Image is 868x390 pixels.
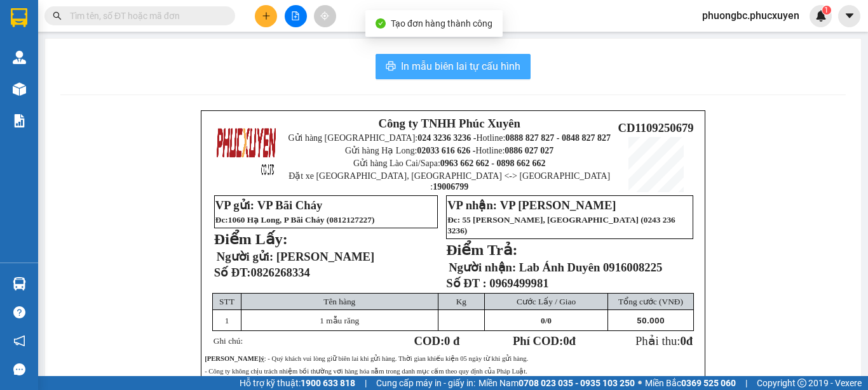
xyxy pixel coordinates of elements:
sup: 1 [822,6,831,15]
span: 0 đ [444,334,459,348]
span: check-circle [376,18,386,29]
strong: 0886 027 027 [505,146,553,155]
strong: VP nhận: [447,198,497,212]
button: printerIn mẫu biên lai tự cấu hình [376,54,531,79]
span: plus [262,11,271,20]
span: message [13,363,25,375]
strong: 19006799 [433,182,468,192]
strong: 0708 023 035 - 0935 103 250 [519,378,635,388]
span: | [365,376,367,390]
strong: Phí COD: đ [513,334,576,348]
span: aim [320,11,329,20]
img: warehouse-icon [13,51,26,64]
strong: 0369 525 060 [681,378,736,388]
span: : [225,215,227,224]
span: 50.000 [637,316,665,325]
span: Tạo đơn hàng thành công [391,18,492,29]
span: ⚪️ [638,380,642,386]
button: file-add [285,5,307,27]
span: copyright [797,379,806,387]
span: 0 [541,316,545,325]
span: Kg [456,297,466,306]
strong: 0963 662 662 - 0898 662 662 [440,159,546,168]
span: phuongbc.phucxuyen [692,8,810,23]
span: - Công ty không chịu trách nhiệm bồi thường vơi hàng hóa nằm trong danh mục cấm theo quy định của... [205,368,527,375]
span: 1 mẫu răng [320,316,359,325]
img: solution-icon [13,114,26,127]
span: Đặt xe [GEOGRAPHIC_DATA], [GEOGRAPHIC_DATA] <-> [GEOGRAPHIC_DATA] : [288,171,610,192]
span: question-circle [13,306,25,318]
span: 0812127227) [329,215,374,224]
span: Cung cấp máy in - giấy in: [376,376,475,390]
strong: COD: [414,334,459,348]
span: 1 [824,6,829,15]
span: /0 [541,316,552,325]
span: printer [386,61,396,73]
span: 0969499981 [489,276,548,290]
input: Tìm tên, số ĐT hoặc mã đơn [70,9,220,23]
span: Hỗ trợ kỹ thuật: [240,376,355,390]
button: caret-down [838,5,860,27]
img: logo [215,119,278,181]
span: 0 [680,334,686,348]
span: In mẫu biên lai tự cấu hình [401,58,520,74]
span: Ghi chú: [214,336,243,346]
span: STT [219,297,234,306]
strong: Người nhận: [449,261,516,274]
span: : - Quý khách vui lòng giữ biên lai khi gửi hàng. Thời gian khiếu kiện 05 ngày từ khi gửi hàng. [205,355,528,362]
span: file-add [291,11,300,20]
span: notification [13,335,25,347]
span: Gửi hàng [GEOGRAPHIC_DATA]: Hotline: [288,133,611,143]
span: VP [PERSON_NAME] [500,198,616,212]
span: Miền Bắc [645,376,736,390]
strong: ý [261,355,264,362]
span: Tổng cước (VNĐ) [618,297,683,306]
span: 0826268334 [251,266,310,279]
span: Gửi hàng Hạ Long: Hotline: [345,146,553,155]
strong: Số ĐT: [214,266,310,279]
span: [PERSON_NAME] [276,250,374,263]
strong: [PERSON_NAME] [205,355,261,362]
strong: Số ĐT : [446,276,487,290]
img: logo-vxr [11,8,27,27]
span: Gửi hàng Lào Cai/Sapa: [353,159,546,168]
span: 1 [225,316,229,325]
span: VP Bãi Cháy [257,198,323,212]
strong: Công ty TNHH Phúc Xuyên [378,117,520,130]
button: plus [255,5,277,27]
img: warehouse-icon [13,277,26,290]
span: 0243 236 3236) [447,215,675,235]
span: caret-down [844,10,855,22]
span: Miền Nam [478,376,635,390]
span: Phải thu: [635,334,693,348]
span: Tên hàng [323,297,355,306]
span: Đc 1060 Hạ Long, P Bãi Cháy ( [215,215,375,224]
span: 0 [563,334,569,348]
strong: 024 3236 3236 - [417,133,476,143]
img: icon-new-feature [815,10,827,22]
span: CD1109250679 [618,121,693,134]
span: Người gửi: [217,250,273,263]
strong: 1900 633 818 [301,378,355,388]
strong: 02033 616 626 - [417,146,475,155]
span: Cước Lấy / Giao [517,297,576,306]
span: Đc: 55 [PERSON_NAME], [GEOGRAPHIC_DATA] ( [447,215,675,235]
span: Lab Ánh Duyên 0916008225 [519,261,662,274]
span: đ [686,334,693,348]
span: search [53,11,62,20]
strong: Điểm Lấy: [214,231,288,247]
strong: Điểm Trả: [446,242,517,258]
img: warehouse-icon [13,82,26,96]
strong: VP gửi: [215,198,254,212]
strong: 0888 827 827 - 0848 827 827 [505,133,611,143]
span: | [745,376,747,390]
button: aim [314,5,336,27]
